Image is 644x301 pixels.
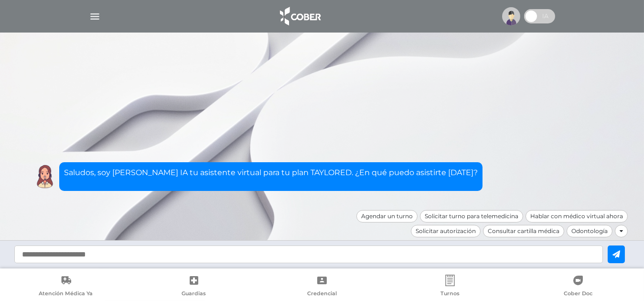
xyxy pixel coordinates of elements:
img: profile-placeholder.svg [502,7,520,25]
a: Guardias [130,275,258,299]
a: Atención Médica Ya [2,275,130,299]
img: Cober IA [33,165,57,189]
span: Atención Médica Ya [39,290,93,299]
span: Guardias [182,290,206,299]
p: Saludos, soy [PERSON_NAME] IA tu asistente virtual para tu plan TAYLORED. ¿En qué puedo asistirte... [64,167,478,178]
div: Agendar un turno [356,210,418,223]
span: Cober Doc [564,290,592,299]
a: Turnos [386,275,514,299]
span: Credencial [307,290,337,299]
div: Solicitar autorización [411,225,481,237]
div: Solicitar turno para telemedicina [420,210,523,223]
img: Cober_menu-lines-white.svg [89,11,101,22]
a: Cober Doc [514,275,642,299]
img: logo_cober_home-white.png [275,5,325,28]
span: Turnos [440,290,460,299]
a: Credencial [258,275,386,299]
div: Hablar con médico virtual ahora [526,210,628,223]
div: Odontología [567,225,612,237]
div: Consultar cartilla médica [483,225,564,237]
